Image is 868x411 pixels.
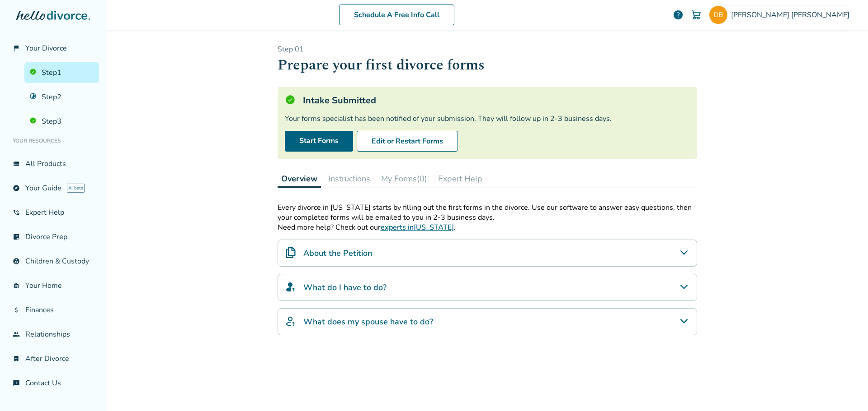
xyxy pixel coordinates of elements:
a: account_childChildren & Custody [7,251,99,272]
a: Step3 [24,111,99,132]
span: group [13,331,20,338]
a: phone_in_talkExpert Help [7,202,99,223]
span: bookmark_check [13,355,20,362]
span: Your Divorce [25,43,67,53]
a: groupRelationships [7,324,99,345]
div: What do I have to do? [278,274,697,301]
p: Need more help? Check out our . [278,222,697,232]
span: list_alt_check [13,233,20,240]
button: My Forms(0) [377,170,431,188]
a: help [673,9,684,20]
span: account_child [13,258,20,265]
button: Overview [278,170,321,188]
span: AI beta [67,184,85,193]
a: garage_homeYour Home [7,275,99,296]
a: Step1 [24,62,99,83]
img: dboucher08@hotmail.com [709,6,727,24]
span: garage_home [13,282,20,289]
a: chat_infoContact Us [7,373,99,393]
h4: About the Petition [303,247,372,259]
li: Your Resources [7,132,99,150]
span: attach_money [13,306,20,314]
span: [PERSON_NAME] [PERSON_NAME] [731,10,853,20]
span: view_list [13,160,20,167]
a: Start Forms [285,131,353,152]
iframe: Chat Widget [823,368,868,411]
span: phone_in_talk [13,209,20,216]
p: Step 0 1 [278,44,697,54]
button: Edit or Restart Forms [357,131,458,152]
button: Expert Help [434,170,486,188]
img: What does my spouse have to do? [285,316,296,327]
h4: What do I have to do? [303,282,387,293]
div: What does my spouse have to do? [278,308,697,335]
div: Your forms specialist has been notified of your submission. They will follow up in 2-3 business d... [285,114,690,124]
img: Cart [691,9,702,20]
a: list_alt_checkDivorce Prep [7,226,99,247]
a: attach_moneyFinances [7,300,99,320]
h1: Prepare your first divorce forms [278,54,697,76]
a: experts in[US_STATE] [381,222,454,232]
img: What do I have to do? [285,282,296,292]
a: bookmark_checkAfter Divorce [7,348,99,369]
h4: What does my spouse have to do? [303,316,433,328]
h5: Intake Submitted [303,94,376,106]
span: flag_2 [13,45,20,52]
img: About the Petition [285,247,296,258]
div: About the Petition [278,240,697,267]
button: Instructions [325,170,374,188]
a: flag_2Your Divorce [7,38,99,59]
a: view_listAll Products [7,153,99,174]
a: Step2 [24,87,99,107]
a: exploreYour GuideAI beta [7,178,99,199]
span: chat_info [13,379,20,387]
a: Schedule A Free Info Call [339,5,454,25]
span: explore [13,185,20,192]
div: Every divorce in [US_STATE] starts by filling out the first forms in the divorce. Use our softwar... [278,203,697,222]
